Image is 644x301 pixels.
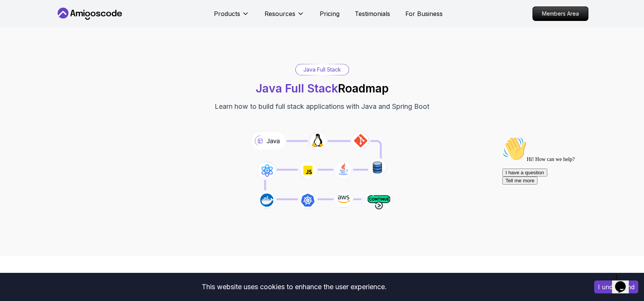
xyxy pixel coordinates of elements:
button: Accept cookies [594,280,638,293]
p: Resources [265,9,295,18]
iframe: chat widget [612,271,636,293]
span: Java Full Stack [256,81,338,95]
button: Tell me more [3,43,38,51]
iframe: chat widget [499,134,636,267]
a: Members Area [532,6,588,21]
p: Products [214,9,240,18]
span: Hi! How can we help? [3,23,75,29]
h1: Roadmap [256,81,389,95]
button: Products [214,9,249,24]
p: Members Area [533,7,588,21]
a: Pricing [320,9,340,18]
p: Learn how to build full stack applications with Java and Spring Boot [215,101,429,112]
button: Resources [265,9,304,24]
div: 👋Hi! How can we help?I have a questionTell me more [3,3,140,51]
a: For Business [405,9,443,18]
a: Testimonials [355,9,390,18]
img: :wave: [3,3,27,27]
div: This website uses cookies to enhance the user experience. [6,279,583,295]
button: I have a question [3,35,48,43]
div: Java Full Stack [296,64,349,75]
